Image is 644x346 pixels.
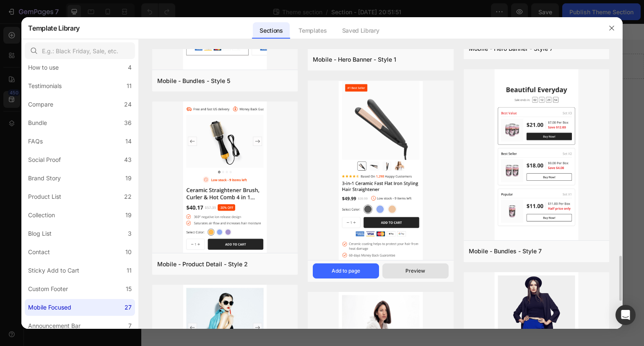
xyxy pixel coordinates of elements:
div: Compare [28,99,53,109]
div: Custom Footer [28,284,68,294]
div: 15 [126,284,132,294]
button: Preview [382,263,449,278]
div: Templates [292,22,333,39]
div: 19 [125,173,132,183]
div: Testimonials [28,81,62,91]
div: 24 [124,99,132,109]
div: 19 [125,210,132,220]
div: Bundle [28,118,47,128]
div: Collection [28,210,55,220]
div: FAQs [28,136,43,146]
div: 43 [124,155,132,165]
div: Open Intercom Messenger [615,305,636,325]
div: Sections [253,22,289,39]
div: 4 [128,62,132,73]
div: 11 [127,265,132,276]
div: 36 [124,118,132,128]
div: 14 [125,136,132,146]
div: Drop element here [234,39,279,46]
div: Contact [28,247,50,257]
div: Mobile - Bundles - Style 7 [469,246,542,256]
div: Brand Story [28,173,61,183]
div: Product List [28,192,61,202]
div: Blog List [28,229,52,239]
div: Preview [405,267,425,275]
h2: Template Library [28,17,80,39]
button: Add to page [313,263,379,278]
div: Mobile Focused [28,302,71,312]
div: Mobile - Hero Banner - Style 1 [313,55,396,65]
div: 10 [125,247,132,257]
div: Sticky Add to Cart [28,265,79,276]
div: Mobile - Product Detail - Style 2 [157,259,248,269]
div: 27 [125,302,132,312]
div: 7 [128,321,132,331]
div: Social Proof [28,155,61,165]
div: Add to page [332,267,360,275]
div: 3 [128,229,132,239]
div: Announcement Bar [28,321,80,331]
input: E.g.: Black Friday, Sale, etc. [25,42,135,59]
div: Mobile - Bundles - Style 5 [157,76,230,86]
div: How to use [28,62,59,73]
div: 11 [127,81,132,91]
div: Saved Library [335,22,386,39]
div: 22 [124,192,132,202]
